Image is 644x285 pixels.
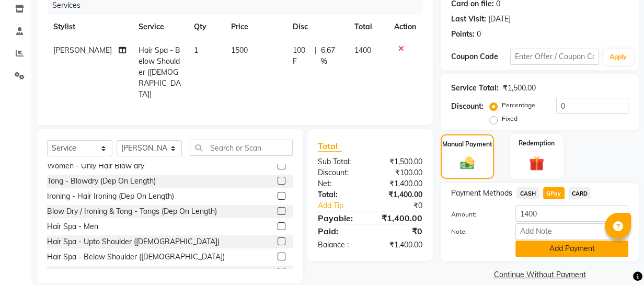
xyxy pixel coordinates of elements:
th: Disc [286,15,348,39]
input: Search or Scan [190,140,293,156]
span: [PERSON_NAME] [53,45,112,55]
div: Hair Spa - Extra Long ([DEMOGRAPHIC_DATA]) [47,267,208,278]
a: Continue Without Payment [443,269,637,280]
span: 6.67 % [320,45,342,67]
div: Discount: [451,101,484,112]
button: Apply [603,49,633,65]
div: Service Total: [451,83,499,94]
label: Redemption [519,139,555,148]
div: Discount: [310,167,370,178]
th: Stylist [47,15,132,39]
span: GPay [543,187,565,199]
div: Blow Dry / Ironing & Tong - Tongs (Dep On Length) [47,206,217,217]
label: Amount: [443,210,508,219]
div: Payable: [310,212,370,224]
span: CARD [569,187,591,199]
div: Coupon Code [451,51,510,62]
div: 0 [477,29,481,40]
div: Balance : [310,240,370,250]
label: Percentage [502,100,535,110]
div: ₹1,400.00 [370,240,430,250]
span: 1400 [354,45,371,55]
div: Women - Only Hair Blow dry [47,161,144,172]
span: Payment Methods [451,188,512,199]
div: ₹1,400.00 [370,212,430,224]
input: Enter Offer / Coupon Code [510,49,599,65]
span: 1500 [231,45,247,55]
div: Paid: [310,225,370,237]
th: Service [132,15,188,39]
span: Total [318,141,342,152]
div: Hair Spa - Upto Shoulder ([DEMOGRAPHIC_DATA]) [47,236,220,247]
div: ₹1,500.00 [503,83,536,94]
div: ₹1,400.00 [370,178,430,189]
div: Hair Spa - Men [47,221,98,232]
div: ₹1,400.00 [370,189,430,200]
div: Last Visit: [451,14,486,25]
div: Ironing - Hair Ironing (Dep On Length) [47,191,174,202]
div: Tong - Blowdry (Dep On Length) [47,176,156,187]
span: | [314,45,316,67]
div: [DATE] [488,14,511,25]
div: Net: [310,178,370,189]
img: _gift.svg [524,154,549,173]
label: Note: [443,227,508,236]
th: Qty [188,15,224,39]
div: ₹0 [370,225,430,237]
span: 100 F [293,45,310,67]
span: Hair Spa - Below Shoulder ([DEMOGRAPHIC_DATA]) [139,45,181,99]
div: ₹0 [380,200,430,211]
span: CASH [516,187,539,199]
div: Sub Total: [310,156,370,167]
th: Action [388,15,422,39]
label: Manual Payment [442,140,492,149]
input: Amount [515,206,628,222]
div: Points: [451,29,475,40]
span: 1 [194,45,198,55]
label: Fixed [502,114,517,123]
div: ₹1,500.00 [370,156,430,167]
div: ₹100.00 [370,167,430,178]
button: Add Payment [515,241,628,257]
a: Add Tip [310,200,380,211]
th: Price [224,15,286,39]
input: Add Note [515,223,628,240]
div: Hair Spa - Below Shoulder ([DEMOGRAPHIC_DATA]) [47,252,225,263]
th: Total [348,15,388,39]
div: Total: [310,189,370,200]
img: _cash.svg [456,155,479,172]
